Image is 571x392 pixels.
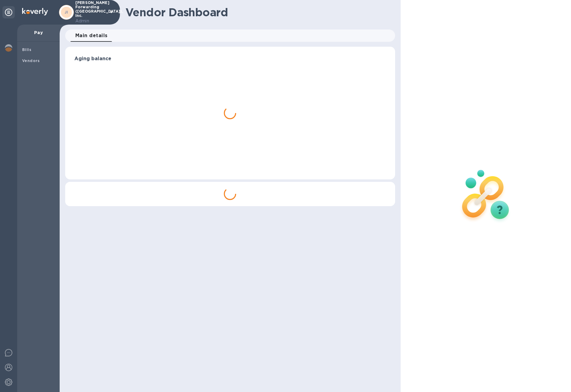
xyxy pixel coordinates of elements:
[22,47,31,52] b: Bills
[22,58,40,63] b: Vendors
[22,8,48,15] img: Logo
[75,18,106,24] p: Admin
[75,1,106,24] p: [PERSON_NAME] Forwarding ([GEOGRAPHIC_DATA]), Inc.
[125,6,391,19] h1: Vendor Dashboard
[2,6,15,18] div: Unpin categories
[75,31,108,40] span: Main details
[65,10,68,14] b: JI
[74,56,386,62] h3: Aging balance
[22,29,55,36] p: Pay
